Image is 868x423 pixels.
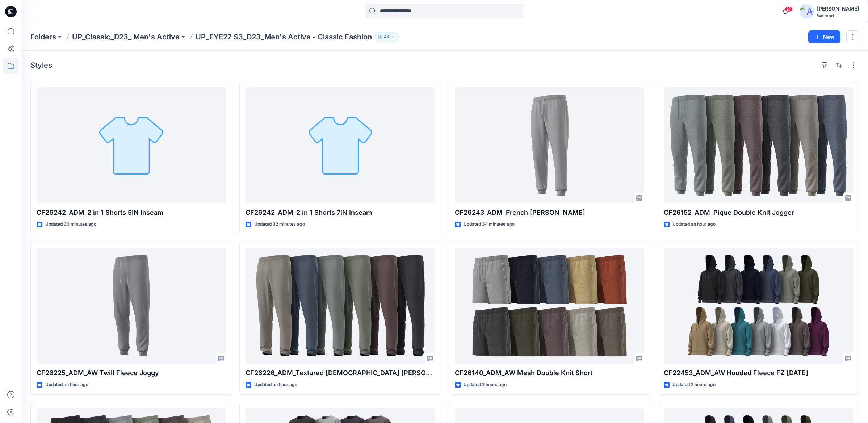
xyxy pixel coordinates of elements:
[817,13,859,18] div: Walmart
[45,221,96,228] p: Updated 30 minutes ago
[196,32,372,42] p: UP_FYE27 S3_D23_Men's Active - Classic Fashion
[246,248,435,364] a: CF26226_ADM_Textured French Terry Jogger
[455,87,644,203] a: CF26243_ADM_French Terry Jogger
[808,30,840,43] button: New
[384,33,390,41] p: 44
[664,248,853,364] a: CF22453_ADM_AW Hooded Fleece FZ 23SEP25
[672,381,716,389] p: Updated 2 hours ago
[246,87,435,203] a: CF26242_ADM_2 in 1 Shorts 7IN Inseam
[664,208,853,218] p: CF26152_ADM_Pique Double Knit Jogger
[672,221,716,228] p: Updated an hour ago
[246,208,435,218] p: CF26242_ADM_2 in 1 Shorts 7IN Inseam
[37,248,226,364] a: CF26225_ADM_AW Twill Fleece Joggy
[455,208,644,218] p: CF26243_ADM_French [PERSON_NAME]
[664,87,853,203] a: CF26152_ADM_Pique Double Knit Jogger
[455,248,644,364] a: CF26140_ADM_AW Mesh Double Knit Short
[72,32,180,42] a: UP_Classic_D23_ Men's Active
[45,381,88,389] p: Updated an hour ago
[37,368,226,378] p: CF26225_ADM_AW Twill Fleece Joggy
[375,32,399,42] button: 44
[254,381,297,389] p: Updated an hour ago
[30,32,56,42] a: Folders
[246,368,435,378] p: CF26226_ADM_Textured [DEMOGRAPHIC_DATA] [PERSON_NAME]
[464,221,515,228] p: Updated 34 minutes ago
[37,208,226,218] p: CF26242_ADM_2 in 1 Shorts 5IN Inseam
[30,61,52,70] h4: Styles
[785,6,793,12] span: 21
[254,221,305,228] p: Updated 32 minutes ago
[800,4,814,19] img: avatar
[664,368,853,378] p: CF22453_ADM_AW Hooded Fleece FZ [DATE]
[464,381,507,389] p: Updated 2 hours ago
[37,87,226,203] a: CF26242_ADM_2 in 1 Shorts 5IN Inseam
[817,4,859,13] div: [PERSON_NAME]
[455,368,644,378] p: CF26140_ADM_AW Mesh Double Knit Short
